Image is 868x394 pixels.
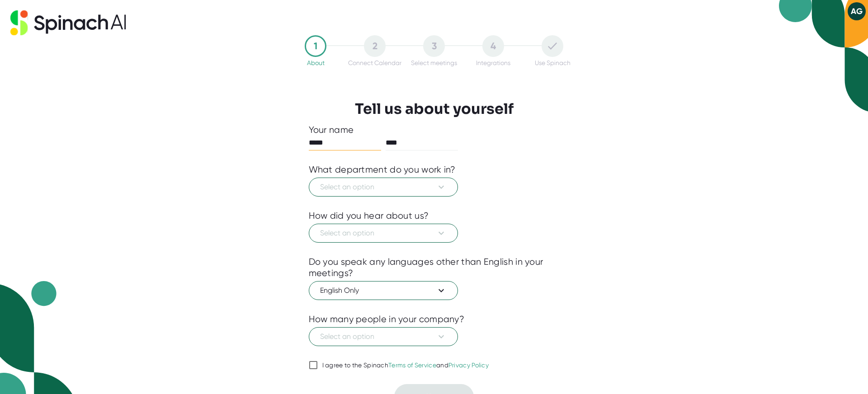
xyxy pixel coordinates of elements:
[309,178,458,197] button: Select an option
[305,35,326,57] div: 1
[482,35,504,57] div: 4
[355,100,514,117] h3: Tell us about yourself
[848,2,866,20] button: AG
[535,59,571,66] div: Use Spinach
[309,210,429,221] div: How did you hear about us?
[448,361,489,369] a: Privacy Policy
[307,59,325,66] div: About
[320,285,447,296] span: English Only
[309,256,560,279] div: Do you speak any languages other than English in your meetings?
[476,59,510,66] div: Integrations
[364,35,386,57] div: 2
[348,59,401,66] div: Connect Calendar
[320,182,447,192] span: Select an option
[309,281,458,300] button: English Only
[309,314,465,325] div: How many people in your company?
[320,228,447,239] span: Select an option
[309,124,560,136] div: Your name
[309,164,456,175] div: What department do you work in?
[388,361,436,369] a: Terms of Service
[411,59,457,66] div: Select meetings
[322,361,489,370] div: I agree to the Spinach and
[309,224,458,243] button: Select an option
[320,331,447,342] span: Select an option
[423,35,445,57] div: 3
[309,327,458,346] button: Select an option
